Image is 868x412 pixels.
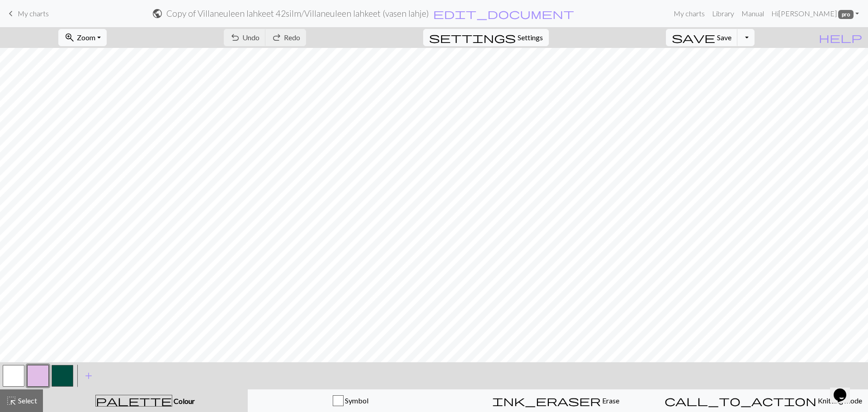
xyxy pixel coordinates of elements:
button: Symbol [248,389,453,412]
span: My charts [18,9,49,18]
span: Save [717,33,731,42]
span: Colour [172,397,195,405]
span: pro [838,10,854,19]
span: Zoom [77,33,95,42]
span: Symbol [344,396,368,405]
button: Erase [453,389,659,412]
button: Zoom [58,29,107,46]
span: zoom_in [64,31,75,44]
span: keyboard_arrow_left [5,7,16,20]
iframe: chat widget [830,376,859,403]
span: highlight_alt [6,394,17,407]
button: Knitting mode [659,389,868,412]
span: Erase [601,396,619,405]
span: settings [429,31,516,44]
span: Select [17,396,37,405]
span: edit_document [433,7,574,20]
span: Settings [518,32,543,43]
span: save [672,31,715,44]
button: Colour [43,389,248,412]
button: SettingsSettings [423,29,549,46]
span: Knitting mode [816,396,862,405]
a: Hi[PERSON_NAME] pro [768,5,863,23]
h2: Copy of Villaneuleen lahkeet 42silm / Villaneuleen lahkeet (vasen lahje) [166,8,429,19]
a: Library [708,5,738,23]
span: palette [96,394,172,407]
a: Manual [738,5,768,23]
span: add [83,369,94,382]
span: call_to_action [665,394,816,407]
button: Save [666,29,738,46]
a: My charts [670,5,708,23]
i: Settings [429,32,516,43]
a: My charts [5,6,49,21]
span: public [152,7,163,20]
span: ink_eraser [492,394,601,407]
span: help [819,31,862,44]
